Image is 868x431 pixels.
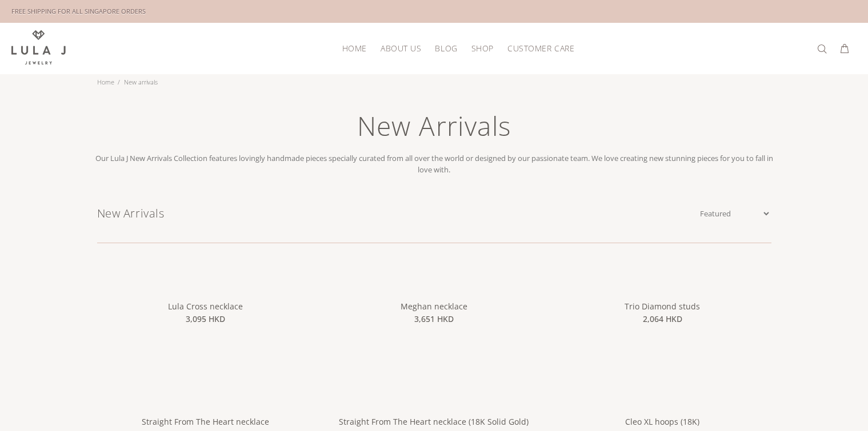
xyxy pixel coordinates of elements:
[186,313,225,325] span: 3,095 HKD
[142,416,269,427] a: Straight From The Heart necklace
[501,39,574,57] a: Customer Care
[339,416,529,427] a: Straight From The Heart necklace (18K Solid Gold)
[374,39,428,57] a: About Us
[643,313,682,325] span: 2,064 HKD
[625,416,699,427] a: Cleo XL hoops (18K)
[97,280,314,291] a: linear-gradient(135deg,rgba(255, 238, 179, 1) 0%, rgba(212, 175, 55, 1) 100%)
[325,396,542,406] a: linear-gradient(135deg,rgba(247, 224, 210, 1) 43%, rgba(212, 175, 55, 1) 100%)
[97,205,698,222] h1: New Arrivals
[91,108,777,152] h1: New Arrivals
[95,153,773,175] span: Our Lula J New Arrivals Collection features lovingly handmade pieces specially curated from all o...
[97,396,314,406] a: linear-gradient(135deg,rgba(255, 238, 179, 1) 0%, rgba(212, 175, 55, 1) 100%)
[428,39,464,57] a: Blog
[401,301,467,312] a: Meghan necklace
[118,74,161,90] li: New arrivals
[625,301,700,312] a: Trio Diamond studs
[435,44,457,53] span: Blog
[168,301,243,312] a: Lula Cross necklace
[414,313,454,325] span: 3,651 HKD
[507,44,574,53] span: Customer Care
[97,78,114,86] a: Home
[325,280,542,291] a: linear-gradient(135deg,rgba(255, 238, 179, 1) 0%, rgba(212, 175, 55, 1) 100%)
[554,280,771,291] a: linear-gradient(135deg,rgba(255, 238, 179, 1) 0%, rgba(212, 175, 55, 1) 100%)
[11,5,146,18] div: FREE SHIPPING FOR ALL SINGAPORE ORDERS
[381,44,421,53] span: About Us
[471,44,494,53] span: Shop
[335,39,374,57] a: HOME
[342,44,367,53] span: HOME
[554,396,771,406] a: linear-gradient(135deg,rgba(255, 238, 179, 1) 0%, rgba(212, 175, 55, 1) 100%)
[465,39,501,57] a: Shop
